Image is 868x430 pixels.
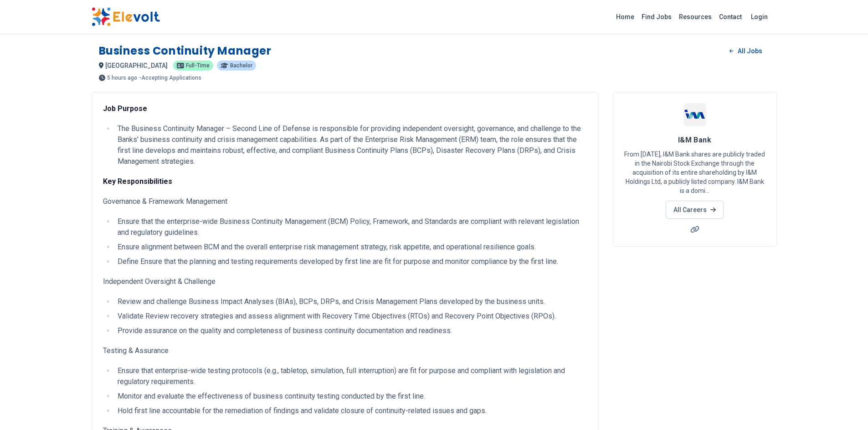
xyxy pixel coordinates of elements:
li: Review and challenge Business Impact Analyses (BIAs), BCPs, DRPs, and Crisis Management Plans dev... [115,296,587,307]
li: Ensure that the enterprise-wide Business Continuity Management (BCM) Policy, Framework, and Stand... [115,216,587,238]
strong: Key Responsibilities [103,177,172,186]
li: Validate Review recovery strategies and assess alignment with Recovery Time Objectives (RTOs) and... [115,311,587,322]
a: Resources [675,10,715,24]
p: From [DATE], I&M Bank shares are publicly traded in the Nairobi Stock Exchange through the acquis... [624,150,765,195]
span: I&M Bank [678,136,712,144]
li: Define Ensure that the planning and testing requirements developed by first line are fit for purp... [115,256,587,267]
li: Ensure that enterprise-wide testing protocols (e.g., tabletop, simulation, full interruption) are... [115,365,587,387]
li: Provide assurance on the quality and completeness of business continuity documentation and readin... [115,325,587,336]
p: - Accepting Applications [139,75,201,81]
a: Home [612,10,638,24]
p: Governance & Framework Management [103,196,587,207]
img: Elevolt [92,7,160,26]
span: 5 hours ago [107,75,137,81]
h1: Business Continuity Manager [99,44,272,58]
li: Ensure alignment between BCM and the overall enterprise risk management strategy, risk appetite, ... [115,242,587,253]
a: Login [745,8,773,26]
a: Contact [715,10,745,24]
a: All Careers [666,201,724,219]
p: Independent Oversight & Challenge [103,276,587,287]
li: Monitor and evaluate the effectiveness of business continuity testing conducted by the first line. [115,391,587,402]
p: Testing & Assurance [103,345,587,356]
span: [GEOGRAPHIC_DATA] [105,62,168,69]
img: I&M Bank [683,103,706,126]
strong: Job Purpose [103,104,147,113]
span: Full-time [186,63,210,68]
span: Bachelor [230,63,252,68]
li: The Business Continuity Manager – Second Line of Defense is responsible for providing independent... [115,123,587,167]
a: All Jobs [722,44,769,58]
iframe: Advertisement [613,258,777,385]
li: Hold first line accountable for the remediation of findings and validate closure of continuity-re... [115,405,587,416]
a: Find Jobs [638,10,675,24]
